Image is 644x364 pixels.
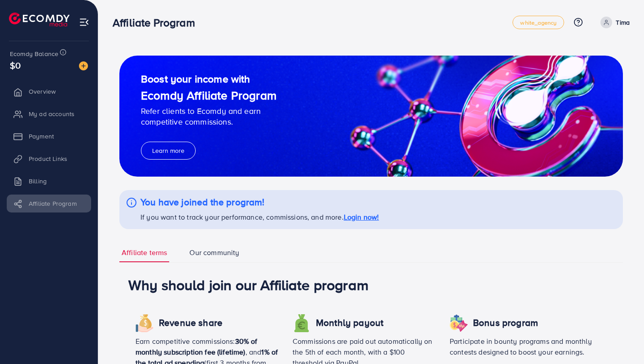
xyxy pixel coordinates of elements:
[140,197,379,208] h4: You have joined the program!
[513,16,564,29] a: white_agency
[141,88,276,102] h1: Ecomdy Affiliate Program
[79,61,88,70] img: image
[140,212,379,222] p: If you want to track your performance, commissions, and more.
[136,336,258,357] span: 30% of monthly subscription fee (lifetime)
[119,243,169,263] a: Affiliate terms
[141,117,276,127] p: competitive commissions.
[10,49,58,58] span: Ecomdy Balance
[450,336,592,357] p: Participate in bounty programs and monthly contests designed to boost your earnings.
[344,212,379,222] a: Login now!
[128,276,614,293] h1: Why should join our Affiliate program
[293,314,311,332] img: icon revenue share
[119,56,623,177] img: guide
[450,314,468,332] img: icon revenue share
[9,13,70,26] img: logo
[79,17,89,27] img: menu
[136,314,153,332] img: icon revenue share
[316,317,383,329] h4: Monthly payout
[597,17,630,28] a: Tima
[520,20,556,26] span: white_agency
[141,142,196,160] button: Learn more
[187,243,241,263] a: Our community
[245,347,262,357] span: , and
[159,317,223,329] h4: Revenue share
[113,16,202,29] h3: Affiliate Program
[10,59,21,72] span: $0
[473,317,538,329] h4: Bonus program
[141,106,276,117] p: Refer clients to Ecomdy and earn
[141,73,276,85] h2: Boost your income with
[616,17,630,28] p: Tima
